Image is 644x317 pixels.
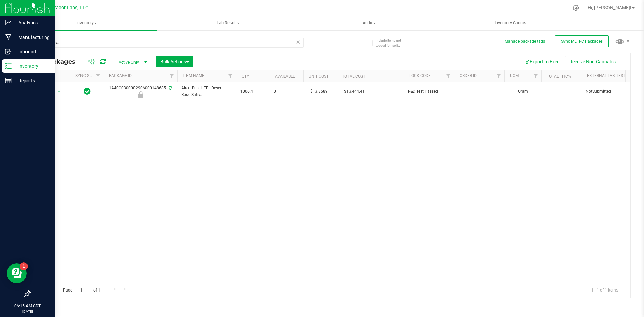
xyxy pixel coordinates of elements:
[299,16,440,30] a: Audit
[5,19,12,26] inline-svg: Analytics
[57,285,106,295] span: Page of 1
[303,82,337,101] td: $13.35891
[572,5,580,11] div: Manage settings
[443,70,454,82] a: Filter
[520,56,565,67] button: Export to Excel
[510,73,519,78] a: UOM
[16,16,157,30] a: Inventory
[168,86,172,90] span: Sync from Compliance System
[55,87,63,96] span: select
[3,303,52,309] p: 06:15 AM CDT
[460,73,477,78] a: Order Id
[341,87,368,96] span: $13,444.41
[12,62,52,70] p: Inventory
[5,34,12,41] inline-svg: Manufacturing
[12,76,52,85] p: Reports
[3,309,52,314] p: [DATE]
[587,73,640,78] a: External Lab Test Result
[299,20,439,26] span: Audit
[408,88,450,95] span: R&D Test Passed
[156,56,193,67] button: Bulk Actions
[505,39,545,44] button: Manage package tags
[530,70,541,82] a: Filter
[275,74,295,79] a: Available
[309,74,329,79] a: Unit Cost
[409,73,431,78] a: Lock Code
[109,73,132,78] a: Package ID
[30,38,304,48] input: Search Package ID, Item Name, SKU, Lot or Part Number...
[565,56,620,67] button: Receive Non-Cannabis
[547,74,571,79] a: Total THC%
[84,87,91,96] span: In Sync
[208,20,248,26] span: Lab Results
[561,39,603,44] span: Sync METRC Packages
[93,70,104,82] a: Filter
[486,20,535,26] span: Inventory Counts
[588,5,631,10] span: Hi, [PERSON_NAME]!
[35,58,82,65] span: All Packages
[7,263,27,283] iframe: Resource center
[586,285,624,295] span: 1 - 1 of 1 items
[157,16,299,30] a: Lab Results
[296,38,300,46] span: Clear
[5,77,12,84] inline-svg: Reports
[342,74,365,79] a: Total Cost
[166,70,177,82] a: Filter
[49,5,88,11] span: Curador Labs, LLC
[183,73,204,78] a: Item Name
[12,33,52,41] p: Manufacturing
[440,16,581,30] a: Inventory Counts
[376,38,409,48] span: Include items not tagged for facility
[103,85,178,98] div: 1A40C0300002906000148685
[20,262,28,270] iframe: Resource center unread badge
[160,59,189,64] span: Bulk Actions
[240,88,266,95] span: 1006.4
[181,85,232,98] span: Airo - Bulk HTE - Desert Rose Sativa
[75,73,101,78] a: Sync Status
[555,35,609,47] button: Sync METRC Packages
[77,285,89,295] input: 1
[225,70,236,82] a: Filter
[16,20,157,26] span: Inventory
[241,74,249,79] a: Qty
[12,48,52,56] p: Inbound
[5,63,12,69] inline-svg: Inventory
[5,48,12,55] inline-svg: Inbound
[12,19,52,27] p: Analytics
[493,70,504,82] a: Filter
[103,91,178,98] div: R&D Test Passed
[274,88,299,95] span: 0
[508,88,537,95] span: Gram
